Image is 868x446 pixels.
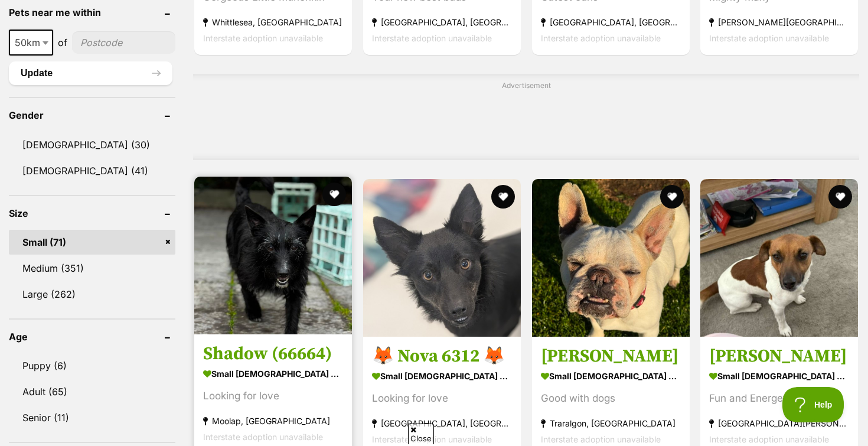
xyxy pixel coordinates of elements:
[9,405,175,430] a: Senior (11)
[709,434,829,444] span: Interstate adoption unavailable
[9,30,53,56] span: 50km
[532,179,690,337] img: Shelby - French Bulldog
[193,74,859,160] div: Advertisement
[203,14,343,30] strong: Whittlesea, [GEOGRAPHIC_DATA]
[372,434,492,444] span: Interstate adoption unavailable
[363,179,521,337] img: 🦊 Nova 6312 🦊 - Australian Kelpie x Jack Russell Terrier Dog
[58,35,67,50] span: of
[9,208,175,219] header: Size
[782,387,844,422] iframe: Help Scout Beacon - Open
[709,415,849,431] strong: [GEOGRAPHIC_DATA][PERSON_NAME][GEOGRAPHIC_DATA]
[9,230,175,255] a: Small (71)
[541,14,681,30] strong: [GEOGRAPHIC_DATA], [GEOGRAPHIC_DATA]
[660,185,683,209] button: favourite
[322,183,346,206] button: favourite
[203,365,343,382] strong: small [DEMOGRAPHIC_DATA] Dog
[541,434,661,444] span: Interstate adoption unavailable
[72,31,175,54] input: postcode
[203,388,343,404] div: Looking for love
[203,343,343,365] h3: Shadow (66664)
[541,390,681,406] div: Good with dogs
[194,177,352,334] img: Shadow (66664) - Scottish Terrier Dog
[372,33,492,43] span: Interstate adoption unavailable
[408,424,434,444] span: Close
[709,14,849,30] strong: [PERSON_NAME][GEOGRAPHIC_DATA]
[709,345,849,367] h3: [PERSON_NAME]
[541,415,681,431] strong: Traralgon, [GEOGRAPHIC_DATA]
[372,14,512,30] strong: [GEOGRAPHIC_DATA], [GEOGRAPHIC_DATA]
[491,185,515,209] button: favourite
[9,353,175,378] a: Puppy (6)
[700,179,858,337] img: Odie - Jack Russell Terrier Dog
[828,185,852,209] button: favourite
[203,33,323,43] span: Interstate adoption unavailable
[541,367,681,385] strong: small [DEMOGRAPHIC_DATA] Dog
[9,158,175,183] a: [DEMOGRAPHIC_DATA] (41)
[709,367,849,385] strong: small [DEMOGRAPHIC_DATA] Dog
[203,413,343,429] strong: Moolap, [GEOGRAPHIC_DATA]
[372,390,512,406] div: Looking for love
[709,390,849,406] div: Fun and Energetic
[203,432,323,442] span: Interstate adoption unavailable
[9,282,175,307] a: Large (262)
[372,345,512,367] h3: 🦊 Nova 6312 🦊
[9,61,172,85] button: Update
[10,34,52,51] span: 50km
[9,379,175,404] a: Adult (65)
[9,132,175,157] a: [DEMOGRAPHIC_DATA] (30)
[372,415,512,431] strong: [GEOGRAPHIC_DATA], [GEOGRAPHIC_DATA]
[541,33,661,43] span: Interstate adoption unavailable
[709,33,829,43] span: Interstate adoption unavailable
[9,256,175,281] a: Medium (351)
[9,331,175,342] header: Age
[9,7,175,18] header: Pets near me within
[372,367,512,385] strong: small [DEMOGRAPHIC_DATA] Dog
[541,345,681,367] h3: [PERSON_NAME]
[9,110,175,121] header: Gender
